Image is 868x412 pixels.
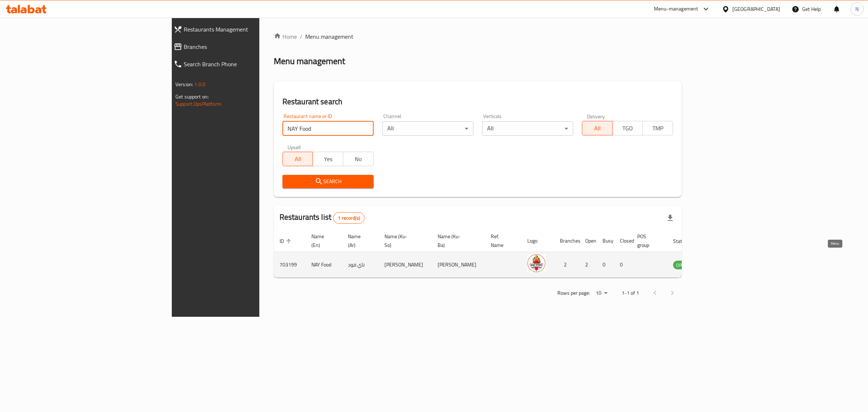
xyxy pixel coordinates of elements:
th: Closed [614,230,631,252]
input: Search for restaurant name or ID.. [282,121,374,136]
span: Ref. Name [491,232,513,249]
span: Status [673,237,697,245]
div: All [382,121,473,136]
p: 1-1 of 1 [622,289,639,298]
div: Export file [661,209,679,227]
span: All [585,123,610,134]
button: No [343,152,374,166]
th: Logo [522,230,554,252]
span: 1 record(s) [333,215,364,222]
span: Version: [175,80,193,89]
div: All [482,121,573,136]
td: [PERSON_NAME] [379,252,432,278]
img: NAY Food [527,254,545,272]
span: All [286,154,310,164]
span: N [855,5,859,13]
h2: Restaurant search [282,96,673,107]
span: OPEN [673,261,691,269]
td: 0 [614,252,631,278]
td: ناي فود [342,252,379,278]
span: POS group [637,232,659,249]
th: Open [579,230,597,252]
th: Branches [554,230,579,252]
span: Name (Ku-So) [384,232,423,249]
nav: breadcrumb [274,32,682,41]
p: Rows per page: [557,289,590,298]
a: Support.OpsPlatform [175,99,221,109]
td: [PERSON_NAME] [432,252,485,278]
span: Name (Ku-Ba) [438,232,476,249]
span: Yes [316,154,340,164]
a: Branches [168,38,317,55]
button: TGO [612,121,643,135]
span: ID [280,237,293,245]
span: Get support on: [175,92,209,101]
span: TMP [646,123,670,134]
span: Name (Ar) [348,232,370,249]
span: No [346,154,371,164]
h2: Menu management [274,55,345,67]
button: Yes [312,152,343,166]
span: 1.0.0 [194,80,205,89]
button: All [582,121,613,135]
td: 2 [554,252,579,278]
span: Name (En) [311,232,333,249]
table: enhanced table [274,230,730,278]
h2: Restaurants list [280,212,365,224]
a: Restaurants Management [168,21,317,38]
button: TMP [642,121,673,135]
button: Search [282,175,374,188]
a: Search Branch Phone [168,55,317,73]
span: Search Branch Phone [184,60,311,68]
td: 2 [579,252,597,278]
td: NAY Food [306,252,342,278]
th: Busy [597,230,614,252]
span: Branches [184,42,311,51]
td: 0 [597,252,614,278]
span: Restaurants Management [184,25,311,34]
button: All [282,152,313,166]
div: Menu-management [654,5,698,13]
span: Search [288,177,368,186]
label: Upsell [288,144,301,150]
div: [GEOGRAPHIC_DATA] [732,5,780,13]
span: TGO [616,123,640,134]
div: Rows per page: [593,288,610,299]
div: Total records count [333,212,365,224]
label: Delivery [587,114,605,119]
span: Menu management [305,32,353,41]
